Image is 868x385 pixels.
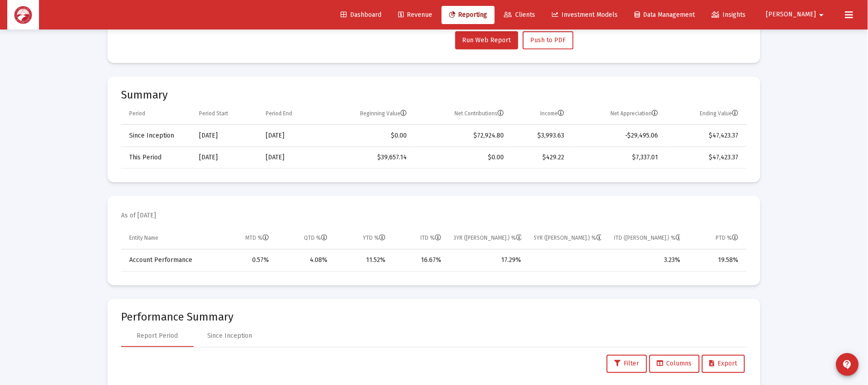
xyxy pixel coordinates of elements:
[571,125,665,147] td: -$29,495.06
[657,360,692,368] span: Columns
[442,6,495,24] a: Reporting
[199,110,228,117] div: Period Start
[665,125,747,147] td: $47,423.37
[341,11,381,19] span: Dashboard
[121,228,747,272] div: Data grid
[322,125,413,147] td: $0.00
[454,256,522,265] div: 17.29%
[216,228,275,250] td: Column MTD %
[121,125,193,147] td: Since Inception
[545,6,625,24] a: Investment Models
[511,125,571,147] td: $3,993.63
[705,6,753,24] a: Insights
[454,235,522,242] div: 3YR ([PERSON_NAME].) %
[628,6,702,24] a: Data Management
[363,235,385,242] div: YTD %
[665,147,747,168] td: $47,423.37
[193,103,259,125] td: Column Period Start
[614,360,639,368] span: Filter
[199,131,253,140] div: [DATE]
[531,36,566,44] span: Push to PDF
[121,90,747,99] mat-card-title: Summary
[614,256,680,265] div: 3.23%
[552,11,618,19] span: Investment Models
[511,147,571,168] td: $429.22
[340,256,385,265] div: 11.52%
[333,6,389,24] a: Dashboard
[361,110,407,117] div: Beginning Value
[614,235,680,242] div: ITD ([PERSON_NAME].) %
[398,11,432,19] span: Revenue
[541,110,565,117] div: Income
[608,228,687,250] td: Column ITD (Ann.) %
[121,313,747,322] mat-card-title: Performance Summary
[121,147,193,168] td: This Period
[266,110,292,117] div: Period End
[391,6,439,24] a: Revenue
[712,11,746,19] span: Insights
[463,36,511,44] span: Run Web Report
[245,235,269,242] div: MTD %
[259,103,322,125] td: Column Period End
[842,359,853,370] mat-icon: contact_support
[266,131,316,140] div: [DATE]
[121,228,216,250] td: Column Entity Name
[455,31,518,49] button: Run Web Report
[455,110,504,117] div: Net Contributions
[607,355,647,373] button: Filter
[700,110,739,117] div: Ending Value
[497,6,543,24] a: Clients
[222,256,269,265] div: 0.57%
[710,360,737,368] span: Export
[121,250,216,271] td: Account Performance
[304,235,327,242] div: QTD %
[121,103,193,125] td: Column Period
[414,125,511,147] td: $72,924.80
[649,355,700,373] button: Columns
[282,256,327,265] div: 4.08%
[322,103,413,125] td: Column Beginning Value
[571,103,665,125] td: Column Net Appreciation
[687,228,747,250] td: Column PTD %
[129,110,145,117] div: Period
[702,355,745,373] button: Export
[322,147,413,168] td: $39,657.14
[414,147,511,168] td: $0.00
[448,228,528,250] td: Column 3YR (Ann.) %
[14,6,32,24] img: Dashboard
[129,235,158,242] div: Entity Name
[266,153,316,162] div: [DATE]
[398,256,441,265] div: 16.67%
[199,153,253,162] div: [DATE]
[716,235,739,242] div: PTD %
[414,103,511,125] td: Column Net Contributions
[523,31,574,49] button: Push to PDF
[693,256,739,265] div: 19.58%
[334,228,392,250] td: Column YTD %
[611,110,658,117] div: Net Appreciation
[504,11,536,19] span: Clients
[665,103,747,125] td: Column Ending Value
[121,103,747,169] div: Data grid
[208,332,253,341] div: Since Inception
[635,11,695,19] span: Data Management
[756,5,838,24] button: [PERSON_NAME]
[420,235,441,242] div: ITD %
[137,332,178,341] div: Report Period
[816,6,827,24] mat-icon: arrow_drop_down
[571,147,665,168] td: $7,337.01
[275,228,334,250] td: Column QTD %
[392,228,448,250] td: Column ITD %
[534,235,602,242] div: 5YR ([PERSON_NAME].) %
[511,103,571,125] td: Column Income
[766,11,816,19] span: [PERSON_NAME]
[449,11,488,19] span: Reporting
[528,228,608,250] td: Column 5YR (Ann.) %
[121,212,156,221] mat-card-subtitle: As of [DATE]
